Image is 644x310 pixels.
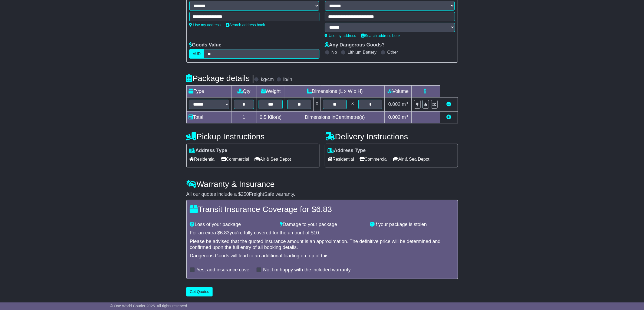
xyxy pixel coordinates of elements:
[189,155,216,163] span: Residential
[261,77,274,83] label: kg/cm
[190,230,454,236] div: For an extra $ you're fully covered for the amount of $ .
[406,114,408,118] sup: 3
[285,86,385,97] td: Dimensions (L x W x H)
[402,102,408,107] span: m
[190,253,454,259] div: Dangerous Goods will lead to an additional loading on top of this.
[197,267,251,273] label: Yes, add insurance cover
[367,222,457,228] div: If your package is stolen
[387,50,398,55] label: Other
[349,97,356,112] td: x
[325,33,356,38] a: Use my address
[186,112,232,123] td: Total
[393,155,430,163] span: Air & Sea Depot
[328,148,366,154] label: Address Type
[283,77,292,83] label: lb/in
[328,155,354,163] span: Residential
[232,86,256,97] td: Qty
[110,304,188,308] span: © One World Courier 2025. All rights reserved.
[385,86,412,97] td: Volume
[359,155,388,163] span: Commercial
[277,222,367,228] div: Damage to your package
[362,33,401,38] a: Search address book
[447,114,451,120] a: Add new item
[186,191,458,197] div: All our quotes include a $ FreightSafe warranty.
[348,50,377,55] label: Lithium Battery
[189,23,221,27] a: Use my address
[313,97,321,112] td: x
[186,86,232,97] td: Type
[189,42,222,48] label: Goods Value
[186,74,254,83] h4: Package details |
[447,102,451,107] a: Remove this item
[187,222,277,228] div: Loss of your package
[256,86,285,97] td: Weight
[325,42,385,48] label: Any Dangerous Goods?
[226,23,265,27] a: Search address book
[388,102,401,107] span: 0.002
[402,114,408,120] span: m
[388,114,401,120] span: 0.002
[241,191,249,197] span: 250
[189,148,227,154] label: Address Type
[285,112,385,123] td: Dimensions in Centimetre(s)
[325,132,458,141] h4: Delivery Instructions
[332,50,337,55] label: No
[186,180,458,188] h4: Warranty & Insurance
[190,205,454,214] h4: Transit Insurance Coverage for $
[406,101,408,105] sup: 3
[263,267,351,273] label: No, I'm happy with the included warranty
[186,132,319,141] h4: Pickup Instructions
[221,155,249,163] span: Commercial
[189,49,204,59] label: AUD
[260,114,266,120] span: 0.5
[256,112,285,123] td: Kilo(s)
[232,112,256,123] td: 1
[186,287,213,296] button: Get Quotes
[255,155,291,163] span: Air & Sea Depot
[190,239,454,250] div: Please be advised that the quoted insurance amount is an approximation. The definitive price will...
[313,230,319,235] span: 10
[220,230,230,235] span: 6.83
[316,205,332,214] span: 6.83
